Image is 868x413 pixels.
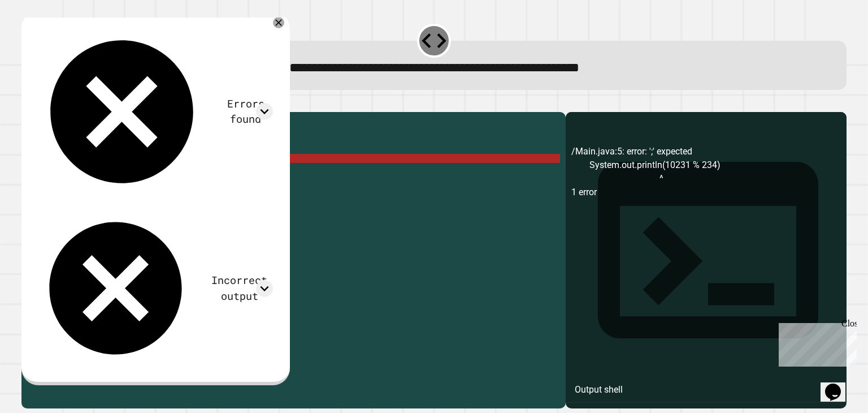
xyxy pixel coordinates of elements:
div: /Main.java:5: error: ';' expected System.out.println(10231 % 234) ^ 1 error [571,145,840,408]
iframe: chat widget [821,368,857,402]
div: Chat with us now!Close [5,5,78,72]
div: Incorrect output [206,273,273,304]
div: Errors found [219,96,273,127]
iframe: chat widget [774,319,857,367]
